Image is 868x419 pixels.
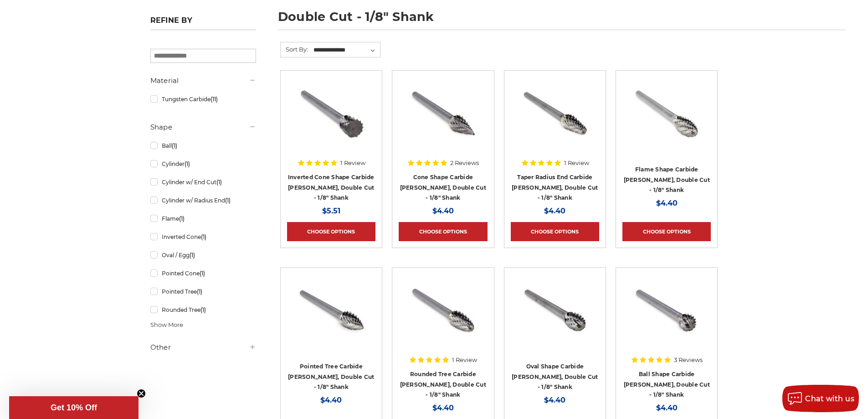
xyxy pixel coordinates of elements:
span: $4.40 [320,396,342,404]
span: Show More [150,321,183,330]
a: Tungsten Carbide [150,91,256,107]
a: Choose Options [287,222,375,241]
h5: Material [150,75,256,86]
a: Cone Shape Carbide [PERSON_NAME], Double Cut - 1/8" Shank [400,174,486,201]
a: CBSM-51D pointed cone shape carbide burr 1/8" shank [399,77,487,166]
a: CBSG-51D pointed tree shape carbide burr 1/8" shank [287,274,375,362]
a: Rounded Tree Carbide [PERSON_NAME], Double Cut - 1/8" Shank [400,371,486,398]
a: CBSF-51D rounded tree shape carbide burr 1/8" shank [399,274,487,362]
a: Inverted Cone [150,229,256,245]
a: Choose Options [511,222,599,241]
span: (11) [211,96,218,103]
a: Ball [150,138,256,154]
a: oval shape tungsten carbide burrCBSE-51D oval/egg shape carbide burr 1/8" shank [511,274,599,362]
span: $4.40 [544,207,565,215]
a: Flame Shape Carbide [PERSON_NAME], Double Cut - 1/8" Shank [624,166,710,193]
a: Cylinder w/ Radius End [150,192,256,208]
span: Chat with us [805,394,854,403]
img: CBSH-51D flame shape carbide burr 1/8" shank [630,77,703,150]
a: Cylinder [150,156,256,172]
label: Sort By: [281,42,308,56]
span: (1) [200,270,205,277]
img: CBSG-51D pointed tree shape carbide burr 1/8" shank [295,274,368,347]
img: CBSN-51D inverted cone shape carbide burr 1/8" shank [295,77,368,150]
span: 1 Review [340,160,365,166]
a: Flame [150,211,256,227]
span: (1) [200,306,206,313]
span: $4.40 [656,403,678,412]
a: Pointed Cone [150,265,256,281]
button: Chat with us [782,385,859,412]
span: $4.40 [432,403,454,412]
span: 1 Review [564,160,589,166]
span: $5.51 [322,207,340,215]
a: CBSD-51D ball shape carbide burr 1/8" shank [622,274,711,362]
a: Oval Shape Carbide [PERSON_NAME], Double Cut - 1/8" Shank [512,363,598,390]
span: (1) [179,215,185,222]
span: 2 Reviews [450,160,479,166]
span: (1) [201,233,206,240]
span: 1 Review [452,357,477,363]
span: Get 10% Off [51,403,97,412]
a: Cylinder w/ End Cut [150,174,256,190]
span: (1) [225,197,231,204]
h5: Shape [150,122,256,133]
img: CBSF-51D rounded tree shape carbide burr 1/8" shank [406,274,479,347]
a: Taper Radius End Carbide [PERSON_NAME], Double Cut - 1/8" Shank [512,174,598,201]
div: Get 10% OffClose teaser [9,396,139,419]
span: (1) [185,160,190,167]
a: Choose Options [622,222,711,241]
span: 3 Reviews [674,357,703,363]
a: Pointed Tree [150,284,256,300]
img: CBSM-51D pointed cone shape carbide burr 1/8" shank [406,77,479,150]
a: CBSN-51D inverted cone shape carbide burr 1/8" shank [287,77,375,166]
span: (1) [190,252,195,259]
a: Oval / Egg [150,247,256,263]
span: $4.40 [656,199,678,207]
img: CBSL-51D taper shape carbide burr 1/8" shank [519,77,591,150]
a: Pointed Tree Carbide [PERSON_NAME], Double Cut - 1/8" Shank [288,363,374,390]
button: Close teaser [137,389,146,398]
span: $4.40 [544,396,565,404]
img: oval shape tungsten carbide burrCBSE-51D oval/egg shape carbide burr 1/8" shank [519,274,591,347]
select: Sort By: [312,43,380,57]
a: CBSL-51D taper shape carbide burr 1/8" shank [511,77,599,166]
img: CBSD-51D ball shape carbide burr 1/8" shank [630,274,703,347]
h5: Other [150,342,256,353]
a: Rounded Tree [150,302,256,318]
h1: double cut - 1/8" shank [278,10,846,30]
span: (1) [197,288,202,295]
a: Inverted Cone Shape Carbide [PERSON_NAME], Double Cut - 1/8" Shank [288,174,375,201]
h5: Refine by [150,16,256,30]
span: (1) [216,179,222,186]
span: (1) [172,142,177,149]
a: Choose Options [399,222,487,241]
a: Ball Shape Carbide [PERSON_NAME], Double Cut - 1/8" Shank [624,371,710,398]
a: CBSH-51D flame shape carbide burr 1/8" shank [622,77,711,166]
span: $4.40 [432,207,454,215]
